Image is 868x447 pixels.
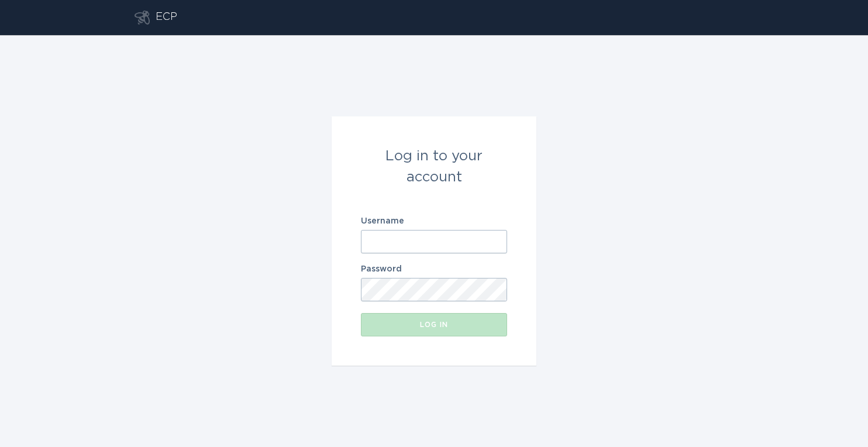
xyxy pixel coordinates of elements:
[361,146,507,188] div: Log in to your account
[156,11,177,25] div: ECP
[135,11,150,25] button: Go to dashboard
[361,265,507,273] label: Password
[361,313,507,336] button: Log in
[367,321,501,328] div: Log in
[361,217,507,225] label: Username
